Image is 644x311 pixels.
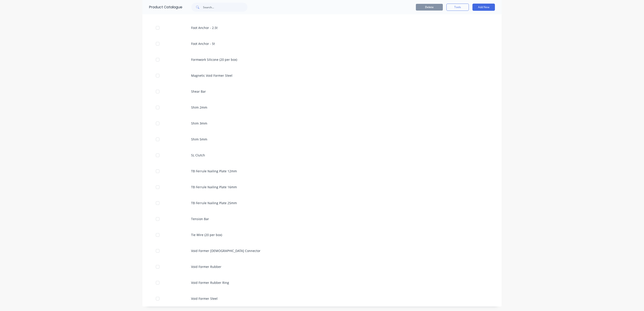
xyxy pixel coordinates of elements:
button: Tools [446,4,469,11]
div: Formwork Silicone (20 per box) [142,52,502,68]
div: Foot Anchor - 5t [142,36,502,52]
div: TB Ferrule Nailing Plate 12mm [142,163,502,179]
div: Foot Anchor - 2.5t [142,20,502,36]
div: Tension Bar [142,211,502,227]
div: Shim 5mm [142,131,502,147]
div: Shear Bar [142,83,502,99]
div: SL Clutch [142,147,502,163]
div: TB Ferrule Nailing Plate 25mm [142,195,502,211]
div: Tie Wire (20 per box) [142,227,502,243]
input: Search... [203,3,247,12]
div: Void Former [DEMOGRAPHIC_DATA] Connector [142,243,502,259]
div: Shim 3mm [142,115,502,131]
div: TB Ferrule Nailing Plate 16mm [142,179,502,195]
div: Void Former Rubber Ring [142,275,502,291]
div: Shim 2mm [142,99,502,115]
div: Void Former Steel [142,291,502,307]
button: Add New [472,4,495,11]
div: Void Former Rubber [142,259,502,275]
div: Magnetic Void Former Steel [142,68,502,83]
button: Delete [416,4,443,11]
